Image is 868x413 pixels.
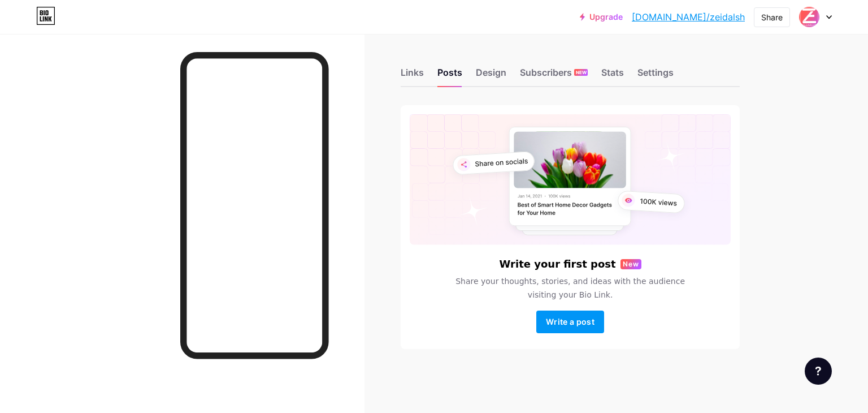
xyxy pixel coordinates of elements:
[500,259,616,270] h6: Write your first post
[580,12,623,21] a: Upgrade
[437,66,462,86] div: Posts
[623,259,639,269] span: New
[476,66,506,86] div: Design
[442,274,698,302] span: Share your thoughts, stories, and ideas with the audience visiting your Bio Link.
[576,69,587,76] span: NEW
[761,11,783,23] div: Share
[536,311,604,333] button: Write a post
[546,317,594,326] span: Write a post
[637,66,674,86] div: Settings
[632,10,745,24] a: [DOMAIN_NAME]/zeidalsh
[520,66,588,86] div: Subscribers
[601,66,624,86] div: Stats
[401,66,424,86] div: Links
[798,6,820,28] img: Zeid alshawa 3d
